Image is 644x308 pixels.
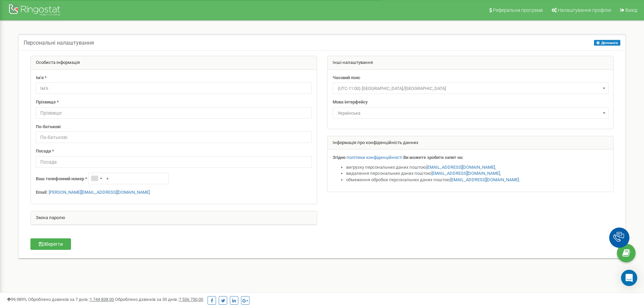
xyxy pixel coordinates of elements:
label: Прізвище * [36,99,59,105]
span: Українська [335,109,606,118]
label: Ім'я * [36,75,47,81]
u: 1 744 838,00 [90,297,114,302]
a: політики конфіденційності [347,155,402,160]
div: Open Intercom Messenger [621,270,637,286]
span: (UTC-11:00) Pacific/Midway [333,82,609,94]
div: Інші налаштування [328,56,614,70]
button: Допомога [594,40,620,46]
label: По-батькові [36,124,61,130]
input: Ім'я [36,82,312,94]
label: Посада * [36,148,54,155]
span: Вихід [625,7,637,13]
input: Прізвище [36,107,312,119]
span: Оброблено дзвінків за 30 днів : [115,297,203,302]
li: обмеження обробки персональних даних поштою . [346,177,609,183]
a: [EMAIL_ADDRESS][DOMAIN_NAME] [431,171,500,176]
div: Інформація про конфіденційність данних [328,136,614,150]
span: Українська [333,107,609,119]
div: Telephone country code [89,173,104,184]
input: Посада [36,156,312,168]
li: видалення персональних даних поштою , [346,170,609,177]
input: По-батькові [36,132,312,143]
span: Реферальна програма [493,7,543,13]
label: Мова інтерфейсу [333,99,368,105]
label: Ваш телефонний номер * [36,176,87,182]
li: вигрузку персональних даних поштою , [346,164,609,171]
span: 99,989% [7,297,27,302]
u: 7 556 750,00 [179,297,203,302]
span: Налаштування профілю [558,7,611,13]
label: Часовий пояс [333,75,360,81]
input: +1-800-555-55-55 [88,173,169,184]
a: [EMAIL_ADDRESS][DOMAIN_NAME] [426,165,495,170]
strong: Ви можете зробити запит на: [403,155,463,160]
a: [EMAIL_ADDRESS][DOMAIN_NAME] [450,177,519,182]
strong: Email: [36,190,48,195]
div: Особиста інформація [31,56,317,70]
span: (UTC-11:00) Pacific/Midway [335,84,606,93]
div: Зміна паролю [31,211,317,225]
a: [PERSON_NAME][EMAIL_ADDRESS][DOMAIN_NAME] [49,190,150,195]
button: Зберегти [30,238,71,250]
h5: Персональні налаштування [24,40,94,46]
strong: Згідно [333,155,345,160]
span: Оброблено дзвінків за 7 днів : [28,297,114,302]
